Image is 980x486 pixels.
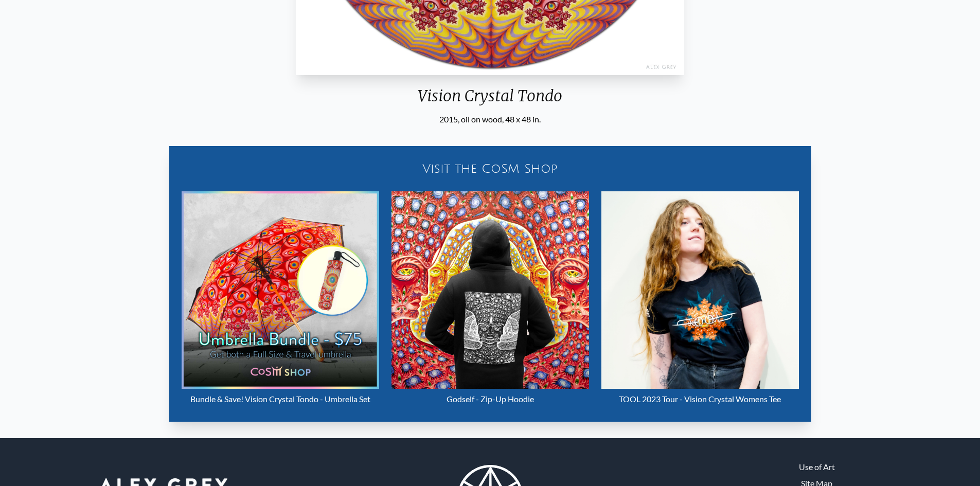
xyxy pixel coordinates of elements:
[175,152,805,185] a: Visit the CoSM Shop
[292,113,688,125] div: 2015, oil on wood, 48 x 48 in.
[292,86,688,113] div: Vision Crystal Tondo
[601,191,799,409] a: TOOL 2023 Tour - Vision Crystal Womens Tee
[391,191,589,409] a: Godself - Zip-Up Hoodie
[601,191,799,389] img: TOOL 2023 Tour - Vision Crystal Womens Tee
[799,461,835,473] a: Use of Art
[182,191,379,409] a: Bundle & Save! Vision Crystal Tondo - Umbrella Set
[391,389,589,409] div: Godself - Zip-Up Hoodie
[601,389,799,409] div: TOOL 2023 Tour - Vision Crystal Womens Tee
[391,191,589,389] img: Godself - Zip-Up Hoodie
[182,191,379,389] img: Bundle & Save! Vision Crystal Tondo - Umbrella Set
[182,389,379,409] div: Bundle & Save! Vision Crystal Tondo - Umbrella Set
